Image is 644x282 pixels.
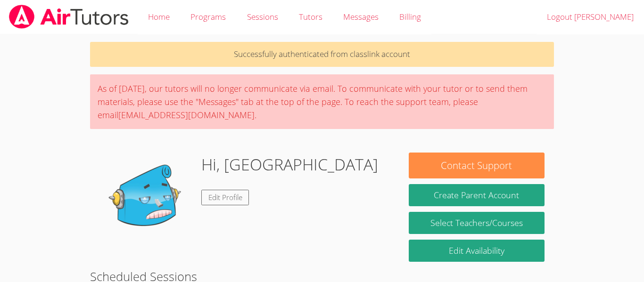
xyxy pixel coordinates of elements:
[90,74,554,129] div: As of [DATE], our tutors will no longer communicate via email. To communicate with your tutor or ...
[343,11,379,22] span: Messages
[99,153,194,247] img: default.png
[409,240,545,262] a: Edit Availability
[201,153,378,177] h1: Hi, [GEOGRAPHIC_DATA]
[201,190,249,205] a: Edit Profile
[409,212,545,234] a: Select Teachers/Courses
[409,184,545,206] button: Create Parent Account
[90,42,554,67] p: Successfully authenticated from classlink account
[8,5,130,29] img: airtutors_banner-c4298cdbf04f3fff15de1276eac7730deb9818008684d7c2e4769d2f7ddbe033.png
[409,153,545,178] button: Contact Support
